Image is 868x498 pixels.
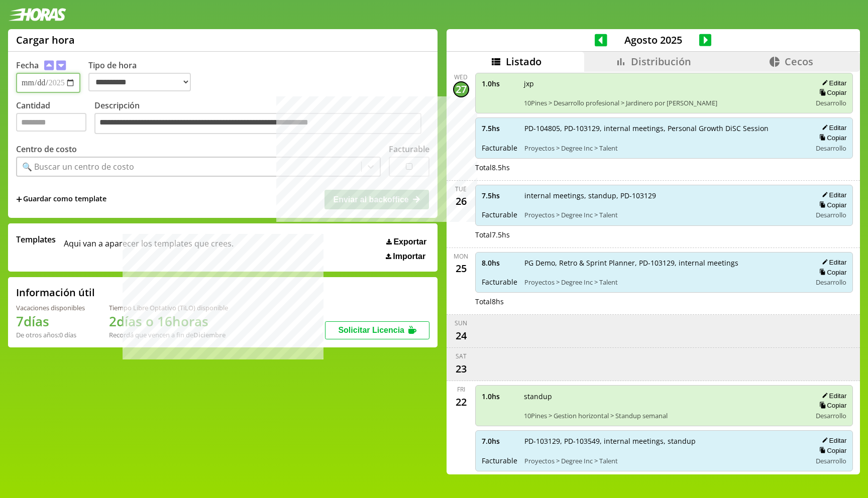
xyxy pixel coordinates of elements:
button: Editar [819,191,846,199]
span: 7.5 hs [482,191,517,200]
span: Facturable [482,210,517,219]
span: Desarrollo [816,98,846,107]
div: Fri [457,385,465,394]
span: Facturable [482,143,517,153]
span: Desarrollo [816,210,846,219]
button: Exportar [383,237,429,247]
span: Proyectos > Degree Inc > Talent [524,278,805,287]
label: Centro de costo [16,144,77,155]
span: + [16,194,22,205]
span: 1.0 hs [482,79,517,88]
div: Tue [455,185,467,193]
div: 25 [453,261,469,277]
label: Fecha [16,60,39,71]
button: Editar [819,123,846,132]
div: scrollable content [447,72,860,473]
label: Descripción [94,100,429,137]
span: internal meetings, standup, PD-103129 [524,191,805,200]
span: Facturable [482,456,517,465]
span: 10Pines > Desarrollo profesional > Jardinero por [PERSON_NAME] [524,98,805,107]
span: Desarrollo [816,278,846,287]
button: Editar [819,392,846,400]
div: Sun [455,319,467,327]
span: 8.0 hs [482,258,517,268]
span: Importar [393,252,425,261]
div: Tiempo Libre Optativo (TiLO) disponible [109,303,228,312]
label: Tipo de hora [88,60,199,93]
div: 🔍 Buscar un centro de costo [22,161,134,172]
span: Desarrollo [816,411,846,420]
span: Desarrollo [816,144,846,153]
input: Cantidad [16,113,86,132]
select: Tipo de hora [88,73,191,91]
span: Listado [506,55,541,68]
span: Facturable [482,277,517,287]
div: Sat [456,352,467,360]
div: Recordá que vencen a fin de [109,330,228,339]
div: 22 [453,394,469,410]
span: Agosto 2025 [607,33,699,47]
button: Copiar [816,88,846,97]
span: Aqui van a aparecer los templates que crees. [64,234,234,261]
span: standup [524,392,805,401]
span: Desarrollo [816,456,846,465]
textarea: Descripción [94,113,421,134]
button: Solicitar Licencia [325,321,429,339]
button: Editar [819,436,846,445]
h1: 2 días o 16 horas [109,312,228,330]
div: 24 [453,327,469,343]
h1: 7 días [16,312,85,330]
button: Editar [819,258,846,267]
div: Wed [454,73,468,81]
div: 27 [453,81,469,97]
span: Proyectos > Degree Inc > Talent [524,144,805,153]
span: Templates [16,234,56,245]
img: logotipo [8,8,66,21]
div: Total 8 hs [475,297,853,306]
span: 10Pines > Gestion horizontal > Standup semanal [524,411,805,420]
b: Diciembre [193,330,226,339]
span: 1.0 hs [482,392,517,401]
div: Total 8.5 hs [475,163,853,172]
label: Facturable [389,144,429,155]
h2: Información útil [16,286,95,299]
span: Distribución [631,55,691,68]
span: jxp [524,79,805,88]
div: Vacaciones disponibles [16,303,85,312]
span: +Guardar como template [16,194,106,205]
h1: Cargar hora [16,33,75,47]
span: PG Demo, Retro & Sprint Planner, PD-103129, internal meetings [524,258,805,268]
button: Copiar [816,446,846,455]
button: Copiar [816,134,846,142]
div: Mon [454,252,468,261]
label: Cantidad [16,100,94,137]
button: Editar [819,79,846,87]
span: Proyectos > Degree Inc > Talent [524,456,805,465]
div: 26 [453,193,469,209]
div: 23 [453,360,469,377]
span: Exportar [393,237,426,246]
button: Copiar [816,268,846,277]
span: 7.0 hs [482,436,517,446]
button: Copiar [816,201,846,209]
span: 7.5 hs [482,123,517,133]
div: Total 7.5 hs [475,230,853,239]
div: De otros años: 0 días [16,330,85,339]
span: Solicitar Licencia [338,326,404,334]
span: Proyectos > Degree Inc > Talent [524,210,805,219]
button: Copiar [816,401,846,410]
span: Cecos [785,55,813,68]
span: PD-104805, PD-103129, internal meetings, Personal Growth DiSC Session [524,123,805,133]
span: PD-103129, PD-103549, internal meetings, standup [524,436,805,446]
